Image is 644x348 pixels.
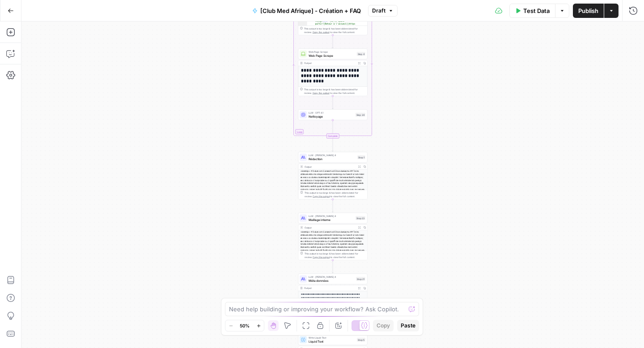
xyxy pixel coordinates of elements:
[332,96,334,109] g: Edge from step_4 to step_24
[309,278,354,283] span: Méta données
[313,195,330,198] span: Copy the output
[368,5,398,17] button: Draft
[309,114,354,119] span: Nettoyage
[332,139,334,152] g: Edge from step_3-iteration-end to step_1
[401,322,415,330] span: Paste
[304,225,355,229] div: Output
[309,336,355,340] span: Write Liquid Text
[332,260,334,273] g: Edge from step_23 to step_21
[356,277,365,281] div: Step 21
[304,27,365,34] div: This output is too large & has been abbreviated for review. to view the full content.
[326,134,339,139] div: Complete
[397,320,419,331] button: Paste
[247,4,366,18] button: [Club Med Afrique] - Création + FAQ
[313,31,330,34] span: Copy the output
[357,52,366,56] div: Step 4
[309,153,356,157] span: LLM · [PERSON_NAME] 4
[304,191,365,198] div: This output is too large & has been abbreviated for review. to view the full content.
[309,217,354,222] span: Maillage interne
[298,213,368,260] div: LLM · [PERSON_NAME] 4Maillage interneStep 23Output<loremip> # Dolors am Consect ad Eli se doeiusm...
[356,216,365,220] div: Step 23
[309,214,354,218] span: LLM · [PERSON_NAME] 4
[372,7,386,15] span: Draft
[377,322,390,330] span: Copy
[373,320,394,331] button: Copy
[313,256,330,259] span: Copy the output
[313,92,330,94] span: Copy the output
[332,35,334,48] g: Edge from step_3 to step_4
[309,275,354,279] span: LLM · [PERSON_NAME] 4
[304,165,355,168] div: Output
[356,113,366,117] div: Step 24
[298,230,367,279] div: <loremip> # Dolors am Consect ad Eli se doeiusmo ## Te inc utlabore etdo ma aliqua enimadm Veniam...
[304,61,355,65] div: Output
[240,322,250,329] span: 50%
[304,286,355,290] div: Output
[309,157,356,161] span: Rédaction
[298,134,368,139] div: Complete
[298,170,367,218] div: <loremip> # Dolors am Consect ad Eli se doeiusmo ## Te inc utlabore etdo ma aliqua enimadm Veniam...
[357,155,365,159] div: Step 1
[578,6,598,15] span: Publish
[260,6,361,15] span: [Club Med Afrique] - Création + FAQ
[309,339,355,344] span: Liquid Text
[523,6,550,15] span: Test Data
[304,88,365,95] div: This output is too large & has been abbreviated for review. to view the full content.
[509,4,555,18] button: Test Data
[309,50,355,54] span: Web Page Scrape
[309,53,355,58] span: Web Page Scrape
[309,111,354,115] span: LLM · GPT-4.1
[573,4,604,18] button: Publish
[298,152,368,199] div: LLM · [PERSON_NAME] 4RédactionStep 1Output<loremip> # Dolors am Consect ad Eli se doeiusmo ## Te ...
[298,110,368,120] div: LLM · GPT-4.1NettoyageStep 24
[304,252,365,259] div: This output is too large & has been abbreviated for review. to view the full content.
[332,199,334,212] g: Edge from step_1 to step_23
[357,338,365,342] div: Step 5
